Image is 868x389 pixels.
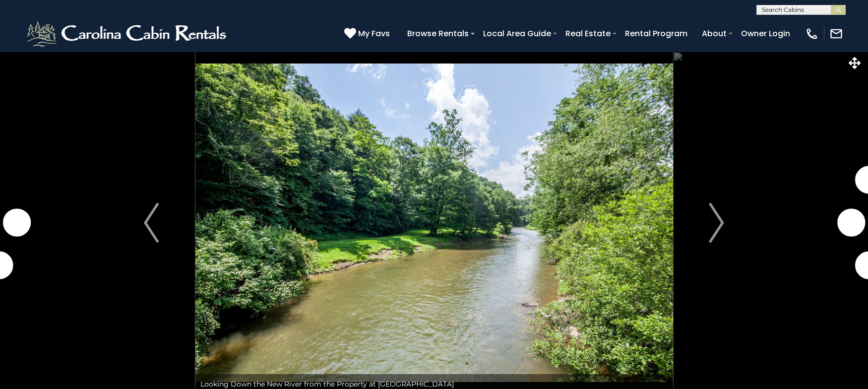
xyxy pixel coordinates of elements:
a: Rental Program [620,25,692,42]
a: Owner Login [736,25,795,42]
a: Real Estate [560,25,616,42]
a: Browse Rentals [402,25,474,42]
img: arrow [709,203,724,243]
img: phone-regular-white.png [805,27,819,41]
a: About [697,25,732,42]
img: mail-regular-white.png [829,27,843,41]
img: White-1-2.png [25,19,231,49]
a: Local Area Guide [478,25,556,42]
a: My Favs [344,27,392,40]
img: arrow [144,203,159,243]
span: My Favs [358,27,390,40]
